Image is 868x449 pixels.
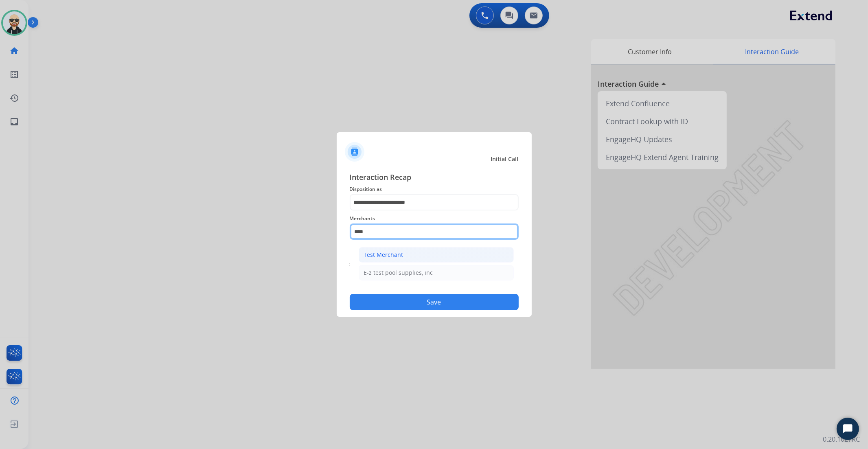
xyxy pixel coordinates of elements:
div: E-z test pool supplies, inc [364,269,433,277]
span: Disposition as [350,184,519,194]
img: contactIcon [345,142,364,162]
div: Test Merchant [364,251,403,259]
span: Interaction Recap [350,171,519,184]
button: Save [350,294,519,310]
span: Merchants [350,214,519,223]
p: 0.20.1027RC [823,434,860,444]
span: Initial Call [491,155,519,163]
svg: Open Chat [842,423,854,435]
button: Start Chat [837,418,859,440]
